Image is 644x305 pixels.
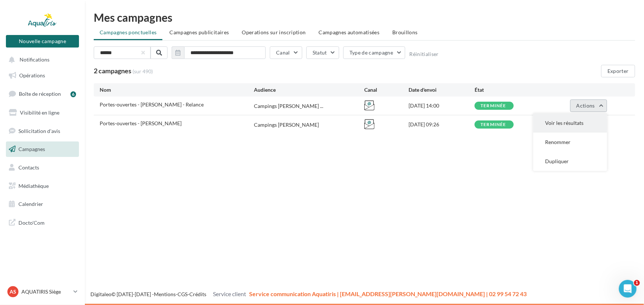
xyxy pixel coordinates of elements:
[409,121,475,128] div: [DATE] 09:26
[4,123,80,139] a: Sollicitation d'avis
[249,290,527,297] span: Service communication Aquatiris | [EMAIL_ADDRESS][PERSON_NAME][DOMAIN_NAME] | 02 99 54 72 43
[533,133,607,152] button: Renommer
[254,86,365,94] div: Audience
[481,122,506,127] div: terminée
[4,141,80,157] a: Campagnes
[409,86,475,94] div: Date d'envoi
[154,291,176,297] a: Mentions
[4,105,80,120] a: Visibilité en ligne
[481,104,506,108] div: terminée
[18,146,45,152] span: Campagnes
[18,183,49,189] span: Médiathèque
[94,12,635,23] div: Mes campagnes
[90,291,111,297] a: Digitaleo
[100,86,254,94] div: Nom
[19,91,61,97] span: Boîte de réception
[100,120,182,126] span: Portes-ouvertes - Maxime SOUCASSE
[169,29,229,35] span: Campagnes publicitaires
[178,291,187,297] a: CGS
[189,291,206,297] a: Crédits
[19,72,45,78] span: Opérations
[94,67,131,75] span: 2 campagnes
[576,102,595,109] span: Actions
[20,57,49,63] span: Notifications
[306,46,339,59] button: Statut
[6,35,79,48] button: Nouvelle campagne
[6,285,79,299] a: AS AQUATIRIS Siège
[20,109,59,116] span: Visibilité en ligne
[90,291,527,297] span: © [DATE]-[DATE] - - -
[319,29,380,35] span: Campagnes automatisées
[570,99,607,112] button: Actions
[4,215,80,230] a: Docto'Com
[254,102,324,110] span: Campings [PERSON_NAME] ...
[4,178,80,194] a: Médiathèque
[10,288,16,295] span: AS
[601,65,635,77] button: Exporter
[475,86,541,94] div: État
[533,152,607,171] button: Dupliquer
[100,101,204,108] span: Portes-ouvertes - Maxime SOUCASSE - Relance
[619,280,637,298] iframe: Intercom live chat
[21,288,70,295] p: AQUATIRIS Siège
[132,68,153,75] span: (sur 490)
[634,280,640,286] span: 1
[213,290,246,297] span: Service client
[392,29,418,35] span: Brouillons
[270,46,302,59] button: Canal
[18,201,43,207] span: Calendrier
[343,46,406,59] button: Type de campagne
[4,196,80,212] a: Calendrier
[18,127,60,134] span: Sollicitation d'avis
[4,160,80,175] a: Contacts
[18,218,45,227] span: Docto'Com
[70,91,76,97] div: 6
[409,51,439,57] button: Réinitialiser
[4,86,80,102] a: Boîte de réception6
[254,121,319,129] div: Campings [PERSON_NAME]
[533,113,607,133] button: Voir les résultats
[242,29,306,35] span: Operations sur inscription
[4,68,80,83] a: Opérations
[18,164,39,171] span: Contacts
[364,86,409,94] div: Canal
[409,102,475,109] div: [DATE] 14:00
